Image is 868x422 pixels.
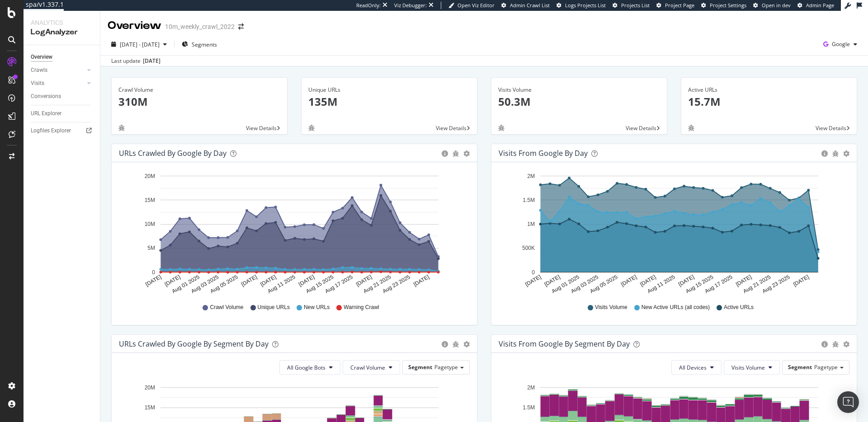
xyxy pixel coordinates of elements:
span: Unique URLs [258,304,290,311]
div: gear [843,150,849,157]
span: View Details [816,124,846,132]
div: gear [463,341,470,347]
div: circle-info [442,341,448,347]
div: arrow-right-arrow-left [238,23,244,30]
div: URLs Crawled by Google By Segment By Day [119,339,269,348]
text: [DATE] [297,274,316,288]
div: Visits Volume [498,86,660,94]
div: URLs Crawled by Google by day [119,149,226,158]
span: Warning Crawl [344,304,379,311]
a: URL Explorer [31,109,94,118]
text: [DATE] [639,274,657,288]
text: [DATE] [164,274,182,288]
div: Overview [108,18,161,33]
a: Open in dev [753,2,791,9]
text: Aug 03 2025 [570,274,599,295]
text: Aug 17 2025 [324,274,354,295]
div: Open Intercom Messenger [837,391,859,413]
div: circle-info [821,341,828,347]
a: Admin Page [797,2,834,9]
text: Aug 15 2025 [305,274,335,295]
div: Visits from Google By Segment By Day [499,339,630,348]
svg: A chart. [499,169,846,295]
span: Admin Page [806,2,834,9]
div: bug [832,341,839,347]
button: Visits Volume [724,360,780,375]
text: 1M [527,221,535,227]
div: Unique URLs [308,86,470,94]
div: Active URLs [688,86,850,94]
div: ReadOnly: [356,2,381,9]
text: [DATE] [259,274,277,288]
text: 1.5M [523,404,535,411]
button: All Google Bots [279,360,340,375]
text: Aug 05 2025 [589,274,619,295]
text: 10M [145,221,155,227]
svg: A chart. [119,169,467,295]
span: Admin Crawl List [510,2,550,9]
span: Pagetype [434,363,458,371]
button: Google [820,37,861,52]
span: Visits Volume [731,364,765,371]
div: Last update [111,57,160,65]
div: [DATE] [143,57,160,65]
a: Projects List [613,2,650,9]
a: Overview [31,52,94,62]
a: Visits [31,79,85,88]
span: Open Viz Editor [458,2,495,9]
span: All Devices [679,364,707,371]
text: 15M [145,197,155,203]
text: 1.5M [523,197,535,203]
text: Aug 21 2025 [742,274,772,295]
div: Logfiles Explorer [31,126,71,136]
span: Google [832,40,850,48]
button: Segments [178,37,221,52]
text: 2M [527,384,535,391]
span: Segment [788,363,812,371]
div: URL Explorer [31,109,61,118]
div: bug [688,125,694,131]
div: bug [498,125,505,131]
div: circle-info [442,150,448,157]
text: 2M [527,173,535,179]
text: Aug 01 2025 [551,274,580,295]
text: Aug 03 2025 [190,274,220,295]
span: [DATE] - [DATE] [120,41,160,48]
div: Analytics [31,18,93,27]
div: Conversions [31,92,61,101]
div: Crawl Volume [118,86,280,94]
a: Crawls [31,66,85,75]
text: Aug 11 2025 [646,274,676,295]
div: LogAnalyzer [31,27,93,38]
text: [DATE] [412,274,430,288]
button: All Devices [671,360,722,375]
span: Project Page [665,2,694,9]
a: Open Viz Editor [448,2,495,9]
a: Logs Projects List [557,2,606,9]
a: Project Page [656,2,694,9]
span: Segments [192,41,217,48]
text: [DATE] [240,274,258,288]
span: All Google Bots [287,364,325,371]
a: Conversions [31,92,94,101]
text: 0 [152,269,155,276]
text: [DATE] [524,274,542,288]
span: Segment [408,363,432,371]
text: 500K [522,245,535,252]
span: View Details [246,124,277,132]
div: bug [118,125,125,131]
text: Aug 01 2025 [171,274,201,295]
div: Viz Debugger: [394,2,427,9]
p: 15.7M [688,94,850,109]
text: 15M [145,404,155,411]
text: Aug 11 2025 [267,274,297,295]
text: 5M [147,245,155,252]
div: bug [832,150,839,157]
text: [DATE] [620,274,638,288]
div: Visits [31,79,44,88]
span: Project Settings [710,2,746,9]
span: Crawl Volume [210,304,243,311]
span: Visits Volume [595,304,627,311]
text: Aug 15 2025 [684,274,714,295]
